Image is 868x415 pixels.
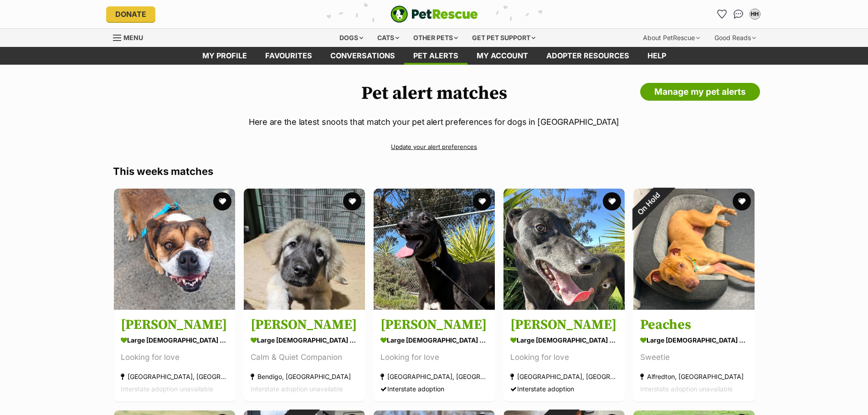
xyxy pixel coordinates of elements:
div: Bendigo, [GEOGRAPHIC_DATA] [251,370,358,383]
span: Interstate adoption unavailable [251,385,343,393]
span: Menu [123,34,143,41]
span: Interstate adoption unavailable [121,385,213,393]
a: Favourites [256,47,321,65]
a: conversations [321,47,404,65]
div: large [DEMOGRAPHIC_DATA] Dog [640,333,748,347]
a: Manage my pet alerts [640,83,760,101]
img: Fred [503,189,625,310]
a: [PERSON_NAME] large [DEMOGRAPHIC_DATA] Dog Looking for love [GEOGRAPHIC_DATA], [GEOGRAPHIC_DATA] ... [114,309,235,402]
img: Peaches [633,189,755,310]
div: Interstate adoption [510,383,618,395]
a: Favourites [715,7,729,21]
h3: [PERSON_NAME] [380,316,488,333]
button: favourite [473,192,491,210]
a: Pet alerts [404,47,467,65]
div: Other pets [407,29,464,47]
a: Conversations [731,7,746,21]
div: Cats [371,29,406,47]
a: Donate [106,6,155,22]
img: Rosie [374,189,495,310]
a: Adopter resources [537,47,638,65]
button: My account [748,7,762,21]
h3: [PERSON_NAME] [510,316,618,333]
a: Peaches large [DEMOGRAPHIC_DATA] Dog Sweetie Alfredton, [GEOGRAPHIC_DATA] Interstate adoption una... [633,309,755,402]
a: PetRescue [390,5,478,23]
div: Interstate adoption [380,383,488,395]
div: Get pet support [466,29,542,47]
div: Dogs [333,29,370,47]
span: Interstate adoption unavailable [640,385,733,393]
div: Sweetie [640,351,748,364]
button: favourite [603,192,621,210]
ul: Account quick links [715,7,762,21]
div: Looking for love [510,351,618,364]
div: HH [750,10,760,19]
div: Looking for love [121,351,228,364]
a: [PERSON_NAME] large [DEMOGRAPHIC_DATA] Dog Looking for love [GEOGRAPHIC_DATA], [GEOGRAPHIC_DATA] ... [374,309,495,402]
div: [GEOGRAPHIC_DATA], [GEOGRAPHIC_DATA] [380,370,488,383]
h1: Pet alert matches [113,83,755,104]
a: [PERSON_NAME] large [DEMOGRAPHIC_DATA] Dog Looking for love [GEOGRAPHIC_DATA], [GEOGRAPHIC_DATA] ... [503,309,625,402]
div: large [DEMOGRAPHIC_DATA] Dog [121,333,228,347]
a: Update your alert preferences [113,139,755,155]
p: Here are the latest snoots that match your pet alert preferences for dogs in [GEOGRAPHIC_DATA] [113,116,755,128]
img: chat-41dd97257d64d25036548639549fe6c8038ab92f7586957e7f3b1b290dea8141.svg [734,10,743,19]
a: My profile [193,47,256,65]
h3: [PERSON_NAME] [251,316,358,333]
div: Alfredton, [GEOGRAPHIC_DATA] [640,370,748,383]
h3: This weeks matches [113,165,755,178]
div: large [DEMOGRAPHIC_DATA] Dog [251,333,358,347]
img: logo-e224e6f780fb5917bec1dbf3a21bbac754714ae5b6737aabdf751b685950b380.svg [390,5,478,23]
div: [GEOGRAPHIC_DATA], [GEOGRAPHIC_DATA] [510,370,618,383]
div: large [DEMOGRAPHIC_DATA] Dog [510,333,618,347]
a: On Hold [633,302,755,312]
div: Looking for love [380,351,488,364]
div: About PetRescue [637,29,706,47]
a: Help [638,47,675,65]
a: Menu [113,29,149,45]
div: On Hold [621,177,675,231]
button: favourite [343,192,361,210]
h3: [PERSON_NAME] [121,316,228,333]
img: Osa [244,189,365,310]
a: My account [467,47,537,65]
div: [GEOGRAPHIC_DATA], [GEOGRAPHIC_DATA] [121,370,228,383]
button: favourite [213,192,231,210]
button: favourite [733,192,751,210]
img: Louie [114,189,235,310]
div: large [DEMOGRAPHIC_DATA] Dog [380,333,488,347]
a: [PERSON_NAME] large [DEMOGRAPHIC_DATA] Dog Calm & Quiet Companion Bendigo, [GEOGRAPHIC_DATA] Inte... [244,309,365,402]
div: Good Reads [708,29,762,47]
div: Calm & Quiet Companion [251,351,358,364]
h3: Peaches [640,316,748,333]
